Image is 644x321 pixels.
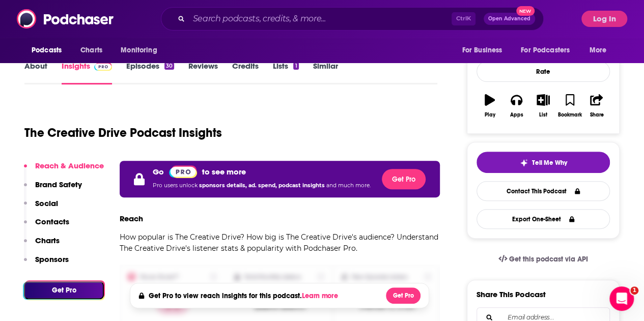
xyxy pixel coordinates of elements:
span: For Podcasters [521,43,570,57]
a: Get this podcast via API [490,247,596,272]
img: Podchaser - Follow, Share and Rate Podcasts [17,9,115,28]
button: Apps [503,87,529,124]
input: Search podcasts, credits, & more... [189,11,452,27]
h3: Reach [120,214,143,223]
button: Share [583,87,610,124]
p: Brand Safety [35,180,82,189]
div: Rate [477,61,610,82]
span: Tell Me Why [532,159,567,167]
span: New [516,6,535,16]
span: Open Advanced [488,16,530,21]
p: Contacts [35,217,69,226]
button: Bookmark [556,87,583,124]
button: Get Pro [382,169,426,189]
button: open menu [514,41,584,60]
a: Episodes30 [126,61,174,84]
button: Brand Safety [24,180,82,198]
a: Pro website [169,165,197,178]
h1: The Creative Drive Podcast Insights [24,125,222,140]
img: tell me why sparkle [520,159,528,167]
span: sponsors details, ad. spend, podcast insights [199,182,326,189]
div: Play [485,112,495,118]
a: Credits [232,61,259,84]
a: InsightsPodchaser Pro [62,61,112,84]
button: open menu [455,41,515,60]
span: 1 [630,286,638,295]
button: List [530,87,556,124]
span: More [590,43,607,57]
button: Get Pro [386,287,421,304]
iframe: Intercom live chat [609,286,634,311]
button: Open AdvancedNew [484,13,535,25]
span: Get this podcast via API [509,255,588,264]
button: Charts [24,236,60,254]
button: Get Pro [24,281,104,299]
button: Log In [581,11,627,27]
div: 1 [293,63,298,70]
button: Sponsors [24,254,69,273]
h4: Get Pro to view reach insights for this podcast. [149,291,341,300]
a: Reviews [188,61,218,84]
button: Social [24,198,58,217]
div: Apps [510,112,523,118]
div: Search podcasts, credits, & more... [161,7,544,31]
p: Sponsors [35,254,69,264]
div: Bookmark [558,112,582,118]
span: Monitoring [121,43,157,57]
p: Reach & Audience [35,161,104,170]
button: open menu [24,41,75,60]
button: open menu [582,41,620,60]
a: Charts [74,41,108,60]
span: Podcasts [32,43,62,57]
a: Lists1 [273,61,298,84]
h3: Share This Podcast [477,289,546,299]
p: Go [153,167,164,177]
p: to see more [202,167,246,177]
button: Learn more [302,292,341,300]
p: Social [35,198,58,208]
a: Similar [313,61,338,84]
div: Share [590,112,603,118]
img: Podchaser Pro [169,165,197,178]
span: For Business [462,43,502,57]
div: List [539,112,547,118]
button: open menu [114,41,170,60]
span: Ctrl K [452,12,475,25]
p: Pro users unlock and much more. [153,178,371,193]
button: Reach & Audience [24,161,104,180]
button: tell me why sparkleTell Me Why [477,152,610,173]
img: Podchaser Pro [94,63,112,71]
a: Contact This Podcast [477,181,610,201]
p: How popular is The Creative Drive? How big is The Creative Drive's audience? Understand The Creat... [120,231,440,254]
span: Charts [80,43,102,57]
div: 30 [164,63,174,70]
button: Contacts [24,217,69,236]
a: About [24,61,47,84]
p: Charts [35,236,60,245]
button: Play [477,87,503,124]
button: Export One-Sheet [477,209,610,229]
